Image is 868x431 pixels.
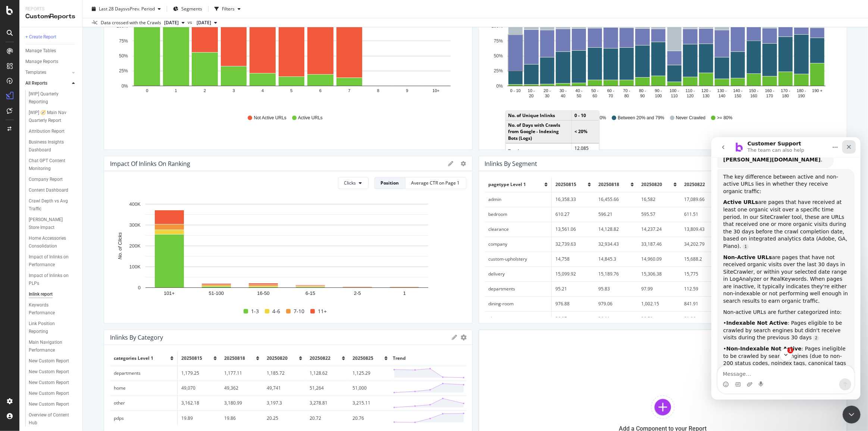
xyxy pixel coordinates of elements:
[432,88,439,93] text: 10+
[349,381,392,396] td: 51,000
[599,181,620,188] span: 20250818
[29,272,71,287] div: Impact of Inlinks on PLPs
[110,21,464,108] svg: A chart.
[194,18,220,27] button: [DATE]
[12,36,137,58] div: The key difference between active and non-active URLs lies in whether they receive organic traffic:
[680,222,723,237] td: 13,809.43
[733,88,742,93] text: 140 -
[485,160,538,167] div: Inlinks by Segment
[461,335,467,340] div: gear
[676,115,705,121] span: Never Crawled
[608,94,613,98] text: 70
[220,410,263,425] td: 19.86
[595,267,638,281] td: 15,189.76
[29,400,77,408] a: New Custom Report
[267,355,288,361] span: 20250820
[12,117,61,123] b: Non-Active URLs
[505,120,571,143] td: No. of Days with Crawls from Google - Indexing Bots (Logs)
[29,186,77,194] a: Content Dashboard
[122,84,128,89] text: 0%
[655,88,662,93] text: 90 -
[12,208,137,245] div: • : Pages ineligible to be crawled by search engines (due to non-200 status codes, noindex tags, ...
[545,94,549,98] text: 30
[177,410,220,425] td: 19.89
[561,94,565,98] text: 40
[181,355,202,361] span: 20250815
[493,53,502,59] text: 50%
[29,253,77,269] a: Impact of Inlinks on Performance
[29,235,72,250] div: Home Accessories Consolidation
[29,109,73,125] div: [WIP] 🧭 Main Nav Quarterly Report
[640,94,645,98] text: 90
[552,252,595,267] td: 14,758
[496,84,503,89] text: 0%
[12,244,18,250] button: Emoji picker
[177,396,220,410] td: 3,162.18
[29,90,71,106] div: [WIP] Quarterly Reporting
[254,115,286,121] span: Not Active URLs
[552,267,595,281] td: 15,099.92
[104,156,473,324] div: Impact of Inlinks on RankingClicksPositionAverage CTR on Page 1A chart.1-34-67-1011+
[222,6,235,12] div: Filters
[15,208,90,214] b: Non-Indexable Not Active
[338,177,369,189] button: Clicks
[485,192,552,207] td: admin
[595,296,638,311] td: 979.06
[31,107,37,113] a: Source reference 9276105:
[529,94,533,98] text: 20
[29,339,72,354] div: Main Navigation Performance
[29,90,77,106] a: [WIP] Quarterly Reporting
[485,281,552,296] td: departments
[263,366,306,381] td: 1,185.72
[717,115,732,121] span: >= 80%
[29,411,77,427] a: Overview of Content Hub
[29,390,69,397] div: New Custom Report
[595,192,638,207] td: 16,455.66
[493,38,502,44] text: 75%
[711,137,861,400] iframe: Intercom live chat
[29,197,77,213] a: Crawl Depth vs Avg Traffic
[29,390,77,397] a: New Custom Report
[89,3,164,15] button: Last 28 DaysvsPrev. Period
[129,222,141,228] text: 300K
[701,88,711,93] text: 120 -
[29,157,77,173] a: Chat GPT Content Monitoring
[29,138,77,154] a: Business Insights Dashboard
[25,33,56,41] div: + Create Report
[555,181,576,188] span: 20250815
[29,216,77,232] a: [PERSON_NAME] Store Impact
[29,368,69,376] div: New Custom Report
[29,176,77,183] a: Company Report
[310,355,330,361] span: 20250822
[750,94,757,98] text: 160
[29,301,70,317] div: Keywords Performance
[146,88,148,93] text: 0
[306,396,349,410] td: 3,278.81
[110,410,177,425] td: pdps
[306,410,349,425] td: 20.72
[29,176,63,183] div: Company Report
[734,94,741,98] text: 150
[571,143,599,159] td: 12,085 (60.34 %)
[6,32,143,289] div: The key difference between active and non-active URLs lies in whether they receive organic traffi...
[25,69,70,76] a: Templates
[577,94,581,98] text: 50
[749,88,758,93] text: 150 -
[575,88,582,93] text: 40 -
[233,88,235,93] text: 3
[25,58,77,66] a: Manage Reports
[607,88,614,93] text: 60 -
[595,207,638,222] td: 596.21
[25,79,70,87] a: All Reports
[263,410,306,425] td: 20.25
[305,290,315,296] text: 6-15
[637,207,680,222] td: 595.57
[29,411,71,427] div: Overview of Content Hub
[639,88,646,93] text: 80 -
[76,210,82,216] span: Scroll badge
[128,241,140,253] button: Send a message…
[552,281,595,296] td: 95.21
[129,264,141,270] text: 100K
